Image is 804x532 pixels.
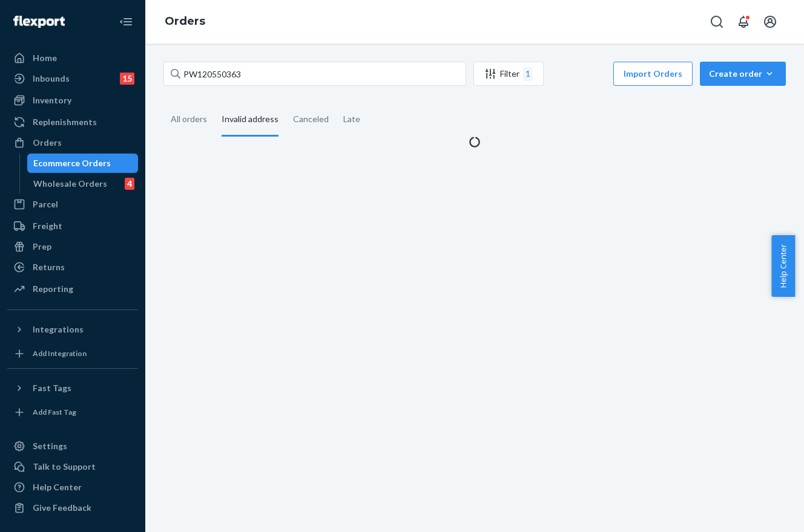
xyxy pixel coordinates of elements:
[33,323,84,336] div: Integrations
[13,16,65,28] img: Flexport logo
[171,103,207,135] div: All orders
[163,62,466,86] input: Search orders
[33,241,51,253] div: Prep
[7,112,138,132] a: Replenishments
[120,73,134,85] div: 15
[33,382,71,394] div: Fast Tags
[700,62,786,86] button: Create order
[33,261,65,273] div: Returns
[33,52,57,64] div: Home
[33,502,91,514] div: Give Feedback
[613,62,693,86] button: Import Orders
[7,378,138,398] button: Fast Tags
[7,91,138,110] a: Inventory
[165,15,205,28] a: Orders
[27,154,139,173] a: Ecommerce Orders
[33,137,62,149] div: Orders
[474,66,543,81] div: Filter
[7,133,138,152] a: Orders
[33,348,87,358] div: Add Integration
[473,62,544,86] button: Filter
[33,73,70,85] div: Inbounds
[7,258,138,277] a: Returns
[7,279,138,299] a: Reporting
[33,283,73,295] div: Reporting
[727,496,792,526] iframe: Opens a widget where you can chat to one of our agents
[155,4,215,39] ol: breadcrumbs
[7,344,138,363] a: Add Integration
[7,478,138,497] a: Help Center
[758,10,782,34] button: Open account menu
[523,66,533,81] div: 1
[33,481,82,493] div: Help Center
[7,237,138,256] a: Prep
[7,436,138,456] a: Settings
[7,195,138,214] a: Parcel
[709,68,777,80] div: Create order
[705,10,729,34] button: Open Search Box
[7,48,138,68] a: Home
[33,178,107,190] div: Wholesale Orders
[222,103,278,137] div: Invalid address
[125,178,134,190] div: 4
[7,320,138,339] button: Integrations
[33,198,58,210] div: Parcel
[343,103,360,135] div: Late
[7,457,138,476] button: Talk to Support
[7,498,138,517] button: Give Feedback
[731,10,756,34] button: Open notifications
[7,69,138,88] a: Inbounds15
[33,407,76,417] div: Add Fast Tag
[33,157,111,169] div: Ecommerce Orders
[33,116,97,128] div: Replenishments
[33,440,67,452] div: Settings
[7,403,138,422] a: Add Fast Tag
[293,103,329,135] div: Canceled
[7,216,138,236] a: Freight
[33,461,96,473] div: Talk to Support
[33,220,62,232] div: Freight
[27,174,139,193] a: Wholesale Orders4
[114,10,138,34] button: Close Navigation
[33,94,71,106] div: Inventory
[771,235,795,297] button: Help Center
